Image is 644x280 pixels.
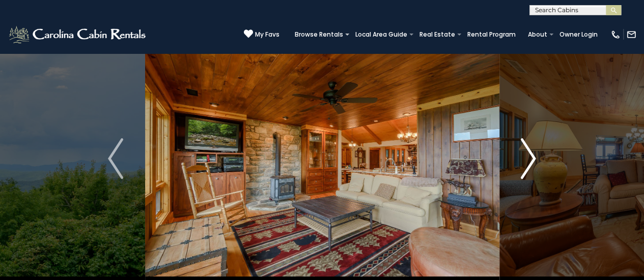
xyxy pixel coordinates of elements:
[610,29,621,40] img: phone-regular-white.png
[244,29,279,40] a: My Favs
[414,27,460,42] a: Real Estate
[108,138,123,179] img: arrow
[523,27,552,42] a: About
[462,27,521,42] a: Rental Program
[290,27,348,42] a: Browse Rentals
[626,29,636,40] img: mail-regular-white.png
[350,27,412,42] a: Local Area Guide
[554,27,603,42] a: Owner Login
[255,30,279,39] span: My Favs
[8,24,149,45] img: White-1-2.png
[521,138,536,179] img: arrow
